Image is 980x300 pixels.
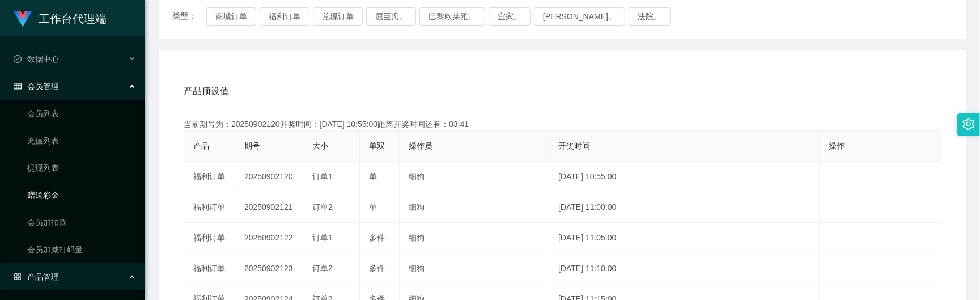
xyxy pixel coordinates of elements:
[419,7,485,26] button: 巴黎欧莱雅。
[27,157,136,179] a: 提现列表
[184,119,941,130] div: 当前期号为：20250902120开奖时间：[DATE] 10:55:00距离开奖时间还有：03:41
[369,202,377,212] span: 单
[313,7,363,26] button: 兑现订单
[14,14,107,23] a: 工作台代理端
[27,184,136,206] a: 赠送彩金
[184,162,235,192] td: 福利订单
[235,162,303,192] td: 20250902120
[312,202,333,212] span: 订单2
[27,102,136,125] a: 会员列表
[629,7,671,26] button: 法院。
[206,7,256,26] button: 商城订单
[27,272,59,281] font: 产品管理
[27,82,59,91] font: 会员管理
[549,162,820,192] td: [DATE] 10:55:00
[235,253,303,284] td: 20250902123
[39,1,107,37] h1: 工作台代理端
[489,7,531,26] button: 宜家。
[829,141,845,150] span: 操作
[312,172,333,181] span: 订单1
[312,141,328,150] span: 大小
[312,264,333,273] span: 订单2
[400,223,549,253] td: 细狗
[235,192,303,223] td: 20250902121
[558,141,590,150] span: 开奖时间
[184,253,235,284] td: 福利订单
[244,141,260,150] span: 期号
[549,253,820,284] td: [DATE] 11:10:00
[549,192,820,223] td: [DATE] 11:00:00
[193,141,209,150] span: 产品
[14,82,22,90] i: 图标： table
[962,118,975,130] i: 图标： 设置
[312,233,333,242] span: 订单1
[27,238,136,261] a: 会员加减打码量
[369,141,385,150] span: 单双
[369,172,377,181] span: 单
[184,84,229,98] span: 产品预设值
[14,273,22,281] i: 图标： AppStore-O
[235,223,303,253] td: 20250902122
[14,55,22,63] i: 图标： check-circle-o
[400,192,549,223] td: 细狗
[184,223,235,253] td: 福利订单
[369,233,385,242] span: 多件
[534,7,625,26] button: [PERSON_NAME]。
[400,253,549,284] td: 细狗
[260,7,309,26] button: 福利订单
[369,264,385,273] span: 多件
[549,223,820,253] td: [DATE] 11:05:00
[172,7,206,26] span: 类型：
[366,7,416,26] button: 屈臣氏。
[27,129,136,152] a: 充值列表
[27,211,136,234] a: 会员加扣款
[27,54,59,64] font: 数据中心
[409,141,432,150] span: 操作员
[184,192,235,223] td: 福利订单
[14,11,32,27] img: logo.9652507e.png
[400,162,549,192] td: 细狗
